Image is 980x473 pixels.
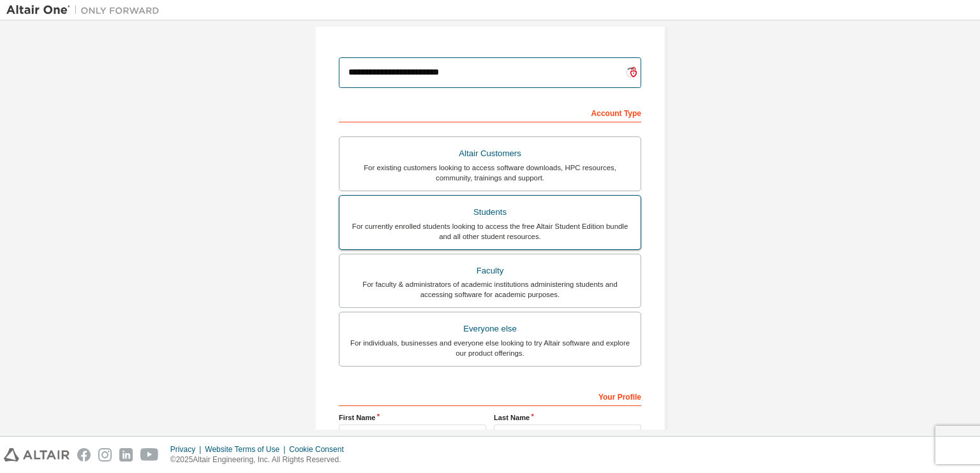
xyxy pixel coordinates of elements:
div: Faculty [347,262,633,280]
div: Account Type [339,102,641,122]
div: Cookie Consent [289,444,351,455]
div: For individuals, businesses and everyone else looking to try Altair software and explore our prod... [347,338,633,358]
img: instagram.svg [98,448,112,462]
img: facebook.svg [77,448,91,462]
img: youtube.svg [140,448,159,462]
div: Students [347,203,633,221]
div: Your Profile [339,386,641,406]
label: First Name [339,412,486,423]
div: For existing customers looking to access software downloads, HPC resources, community, trainings ... [347,163,633,183]
p: © 2025 Altair Engineering, Inc. All Rights Reserved. [170,455,352,465]
div: Altair Customers [347,145,633,163]
img: linkedin.svg [119,448,133,462]
div: For currently enrolled students looking to access the free Altair Student Edition bundle and all ... [347,221,633,242]
img: Altair One [6,4,166,17]
div: Everyone else [347,320,633,338]
div: Website Terms of Use [205,444,289,455]
div: For faculty & administrators of academic institutions administering students and accessing softwa... [347,279,633,300]
div: Privacy [170,444,205,455]
label: Last Name [494,412,641,423]
img: altair_logo.svg [4,448,70,462]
